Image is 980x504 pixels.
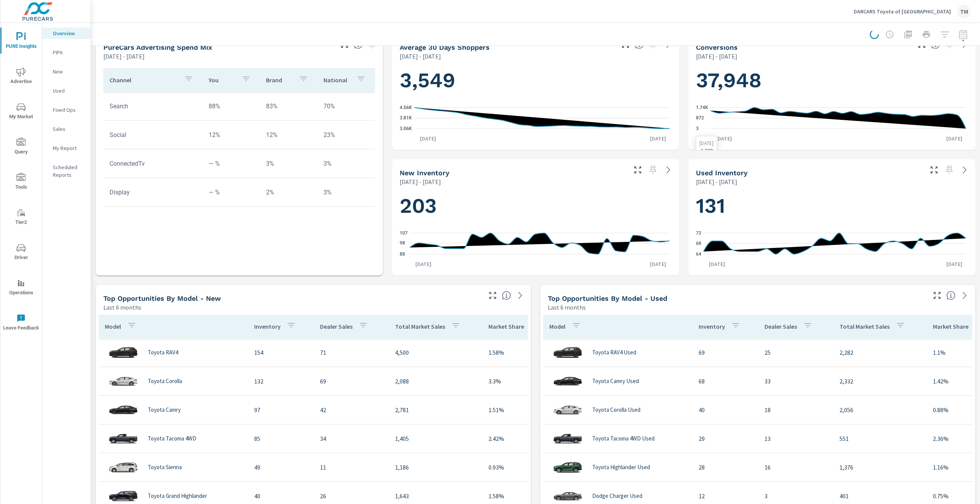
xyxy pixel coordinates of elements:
[317,125,375,145] td: 23%
[592,464,650,471] p: Toyota Highlander Used
[696,43,738,51] h5: Conversions
[933,323,969,330] p: Market Share
[266,76,293,84] p: Brand
[3,279,39,297] span: Operations
[645,260,671,268] p: [DATE]
[260,154,317,173] td: 3%
[148,493,207,499] p: Toyota Grand Highlander
[410,260,437,268] p: [DATE]
[699,348,752,357] p: 69
[552,456,583,479] img: glamour
[320,405,383,414] p: 42
[400,240,405,246] text: 98
[42,123,91,135] div: Sales
[957,5,971,18] div: TM
[662,164,675,176] a: See more details in report
[764,491,827,501] p: 3
[840,377,921,386] p: 2,332
[53,68,85,75] p: New
[699,463,752,472] p: 28
[320,434,383,443] p: 34
[108,427,139,450] img: glamour
[148,349,178,356] p: Toyota RAV4
[400,177,441,186] p: [DATE] - [DATE]
[317,154,375,173] td: 3%
[3,173,39,192] span: Tools
[108,370,139,393] img: glamour
[3,32,39,51] span: PURE Insights
[552,398,583,421] img: glamour
[108,456,139,479] img: glamour
[254,377,308,386] p: 132
[696,251,701,257] text: 64
[400,43,490,51] h5: Average 30 Days Shoppers
[254,405,308,414] p: 97
[42,161,91,181] div: Scheduled Reports
[254,323,281,330] p: Inventory
[488,434,555,443] p: 2.42%
[42,66,91,77] div: New
[592,378,639,385] p: Toyota Camry Used
[699,139,714,147] p: [DATE]
[840,434,921,443] p: 551
[254,491,308,501] p: 40
[415,135,441,142] p: [DATE]
[42,28,91,39] div: Overview
[148,406,181,413] p: Toyota Camry
[103,303,141,312] p: Last 6 months
[764,323,797,330] p: Dealer Sales
[53,144,85,152] p: My Report
[400,116,412,121] text: 3.81K
[3,138,39,157] span: Query
[254,348,308,357] p: 154
[103,294,221,302] h5: Top Opportunities by Model - New
[53,29,85,37] p: Overview
[696,230,701,236] text: 72
[0,23,42,340] div: nav menu
[645,135,671,142] p: [DATE]
[488,463,555,472] p: 0.93%
[514,289,526,302] a: See more details in report
[148,435,196,442] p: Toyota Tacoma 4WD
[320,348,383,357] p: 71
[148,378,182,385] p: Toyota Corolla
[548,303,586,312] p: Last 6 months
[317,96,375,116] td: 70%
[592,406,640,413] p: Toyota Corolla Used
[260,125,317,145] td: 12%
[320,463,383,472] p: 11
[400,105,412,110] text: 4.56K
[696,169,748,177] h5: Used Inventory
[400,169,449,177] h5: New Inventory
[3,67,39,86] span: Advertise
[696,241,701,246] text: 68
[488,491,555,501] p: 1.58%
[3,314,39,333] span: Leave Feedback
[632,164,644,176] button: Make Fullscreen
[323,76,350,84] p: National
[400,52,441,61] p: [DATE] - [DATE]
[710,135,737,142] p: [DATE]
[941,260,968,268] p: [DATE]
[696,193,968,219] h1: 131
[699,147,714,154] p: 1,229
[203,96,260,116] td: 88%
[488,323,524,330] p: Market Share
[854,8,951,15] p: DARCARS Toyota of [GEOGRAPHIC_DATA]
[840,348,921,357] p: 2,282
[764,463,827,472] p: 16
[260,183,317,202] td: 2%
[552,427,583,450] img: glamour
[203,125,260,145] td: 12%
[840,491,921,501] p: 401
[696,105,708,110] text: 1.74K
[103,52,145,61] p: [DATE] - [DATE]
[943,164,955,176] span: Select a preset date range to save this widget
[400,126,412,131] text: 3.06K
[203,183,260,202] td: — %
[400,193,671,219] h1: 203
[592,493,642,499] p: Dodge Charger Used
[941,135,968,142] p: [DATE]
[488,348,555,357] p: 1.58%
[148,464,182,471] p: Toyota Sienna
